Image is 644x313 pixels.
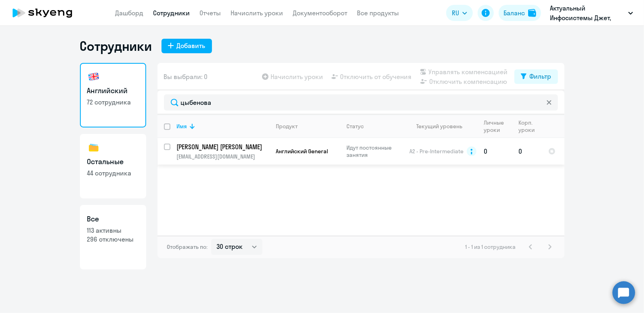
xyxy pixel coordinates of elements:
a: Английский72 сотрудника [80,63,146,127]
button: RU [446,5,473,21]
div: Корп. уроки [519,119,541,134]
img: english [87,70,100,83]
a: Остальные44 сотрудника [80,134,146,198]
p: [PERSON_NAME] [PERSON_NAME] [177,142,268,151]
span: A2 - Pre-Intermediate [409,148,464,155]
div: Текущий уровень [416,123,462,130]
div: Статус [347,123,364,130]
div: Имя [177,123,269,130]
div: Личные уроки [484,119,512,134]
td: 0 [478,138,512,165]
p: 72 сотрудника [87,98,139,106]
button: Актуальный Инфосистемы Джет, ИНФОСИСТЕМЫ ДЖЕТ, АО [546,3,637,23]
a: Все113 активны296 отключены [80,205,146,269]
a: Дашборд [115,9,144,17]
div: Добавить [177,41,206,50]
h1: Сотрудники [80,38,152,54]
button: Фильтр [514,69,558,84]
a: Документооборот [293,9,348,17]
p: [EMAIL_ADDRESS][DOMAIN_NAME] [177,153,269,160]
a: Сотрудники [153,9,190,17]
div: Личные уроки [484,119,507,134]
div: Баланс [503,8,525,18]
span: Вы выбрали: 0 [164,72,208,81]
p: Идут постоянные занятия [347,144,402,159]
a: Все продукты [357,9,399,17]
a: Начислить уроки [231,9,283,17]
h3: Все [87,214,139,224]
a: [PERSON_NAME] [PERSON_NAME] [177,142,269,151]
h3: Английский [87,86,139,96]
img: balance [528,9,536,17]
div: Имя [177,123,187,130]
input: Поиск по имени, email, продукту или статусу [164,94,558,111]
button: Балансbalance [499,5,541,21]
div: Статус [347,123,402,130]
span: 1 - 1 из 1 сотрудника [466,243,516,250]
span: Отображать по: [167,243,208,250]
td: 0 [512,138,542,165]
div: Фильтр [530,71,552,81]
a: Отчеты [200,9,221,17]
p: 44 сотрудника [87,169,139,177]
div: Продукт [276,123,298,130]
div: Корп. уроки [519,119,536,134]
img: others [87,141,100,154]
h3: Остальные [87,156,139,167]
p: 296 отключены [87,235,139,244]
span: Английский General [276,148,328,155]
button: Добавить [162,39,212,53]
div: Текущий уровень [409,123,477,130]
div: Продукт [276,123,340,130]
p: Актуальный Инфосистемы Джет, ИНФОСИСТЕМЫ ДЖЕТ, АО [550,3,625,23]
span: RU [452,8,459,18]
p: 113 активны [87,226,139,235]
